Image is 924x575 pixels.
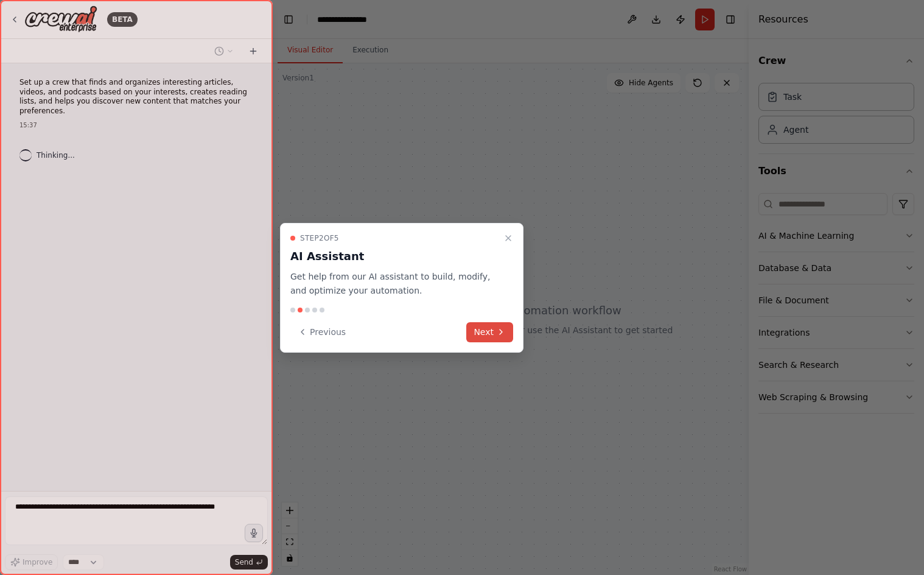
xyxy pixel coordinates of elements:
[466,322,513,342] button: Next
[290,270,499,298] p: Get help from our AI assistant to build, modify, and optimize your automation.
[290,248,499,265] h3: AI Assistant
[280,11,297,28] button: Hide left sidebar
[501,231,516,245] button: Close walkthrough
[290,322,353,342] button: Previous
[300,233,339,243] span: Step 2 of 5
